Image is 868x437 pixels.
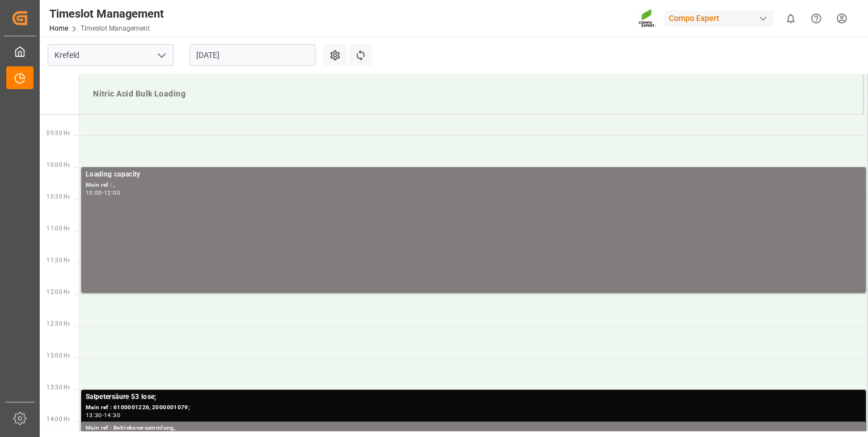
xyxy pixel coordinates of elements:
[49,24,68,32] a: Home
[86,403,861,413] div: Main ref : 6100001226, 2000001079;
[48,44,174,66] input: Type to search/select
[86,413,102,418] div: 13:30
[86,180,861,190] div: Main ref : ,
[102,413,104,418] div: -
[102,190,104,195] div: -
[49,5,164,22] div: Timeslot Management
[104,190,120,195] div: 12:00
[47,162,70,168] span: 10:00 Hr
[47,289,70,295] span: 12:00 Hr
[803,6,829,31] button: Help Center
[104,413,120,418] div: 14:30
[86,392,861,403] div: Salpetersäure 53 lose;
[86,190,102,195] div: 10:00
[153,47,170,64] button: open menu
[664,10,773,27] div: Compo Expert
[47,257,70,263] span: 11:30 Hr
[47,130,70,136] span: 09:30 Hr
[638,9,656,28] img: Screenshot%202023-09-29%20at%2010.02.21.png_1712312052.png
[778,6,803,31] button: show 0 new notifications
[89,83,854,104] div: Nitric Acid Bulk Loading
[47,416,70,422] span: 14:00 Hr
[189,44,315,66] input: DD.MM.YYYY
[664,7,778,29] button: Compo Expert
[47,352,70,359] span: 13:00 Hr
[86,423,861,433] div: Main ref : Betriebsversammlung,
[47,321,70,327] span: 12:30 Hr
[47,194,70,200] span: 10:30 Hr
[47,384,70,390] span: 13:30 Hr
[86,169,861,180] div: Loading capacity
[47,225,70,232] span: 11:00 Hr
